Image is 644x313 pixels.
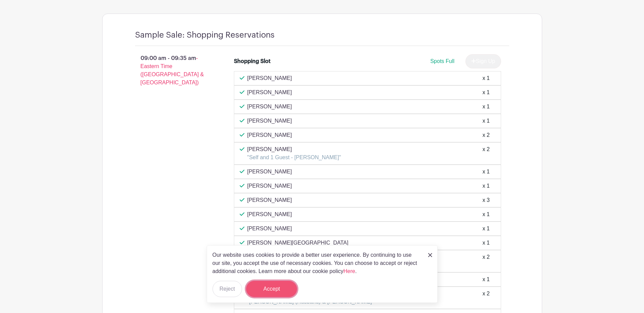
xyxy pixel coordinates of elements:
[482,145,490,162] div: x 2
[247,196,292,204] p: [PERSON_NAME]
[482,196,490,204] div: x 3
[482,290,490,306] div: x 2
[247,210,292,218] p: [PERSON_NAME]
[213,281,242,297] button: Reject
[247,103,292,111] p: [PERSON_NAME]
[482,88,490,97] div: x 1
[482,168,490,176] div: x 1
[482,103,490,111] div: x 1
[213,251,421,275] p: Our website uses cookies to provide a better user experience. By continuing to use our site, you ...
[135,30,275,40] h4: Sample Sale: Shopping Reservations
[246,281,297,297] button: Accept
[482,253,490,269] div: x 2
[482,225,490,233] div: x 1
[482,117,490,125] div: x 1
[247,131,292,139] p: [PERSON_NAME]
[344,268,355,274] a: Here
[482,74,490,82] div: x 1
[482,275,490,284] div: x 1
[482,182,490,190] div: x 1
[247,182,292,190] p: [PERSON_NAME]
[247,239,348,247] p: [PERSON_NAME][GEOGRAPHIC_DATA]
[247,153,341,162] p: "Self and 1 Guest - [PERSON_NAME]"
[247,225,292,233] p: [PERSON_NAME]
[482,210,490,218] div: x 1
[234,57,271,65] div: Shopping Slot
[247,145,341,153] p: [PERSON_NAME]
[428,253,432,257] img: close_button-5f87c8562297e5c2d7936805f587ecaba9071eb48480494691a3f1689db116b3.svg
[430,58,454,64] span: Spots Full
[247,88,292,97] p: [PERSON_NAME]
[482,131,490,139] div: x 2
[247,117,292,125] p: [PERSON_NAME]
[482,239,490,247] div: x 1
[124,51,223,89] p: 09:00 am - 09:35 am
[141,55,204,85] span: - Eastern Time ([GEOGRAPHIC_DATA] & [GEOGRAPHIC_DATA])
[247,168,292,176] p: [PERSON_NAME]
[247,74,292,82] p: [PERSON_NAME]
